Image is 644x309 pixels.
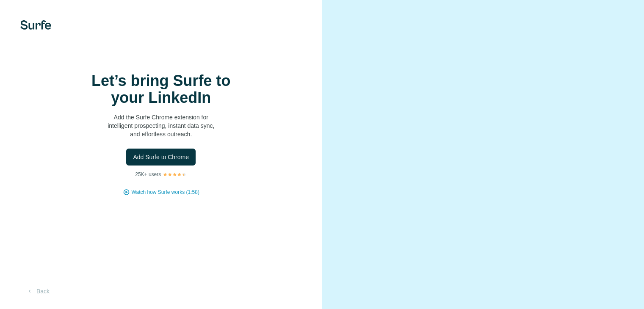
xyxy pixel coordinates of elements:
h1: Let’s bring Surfe to your LinkedIn [76,72,246,106]
img: Surfe's logo [20,20,51,30]
p: Add the Surfe Chrome extension for intelligent prospecting, instant data sync, and effortless out... [76,113,246,138]
button: Back [20,284,55,299]
img: Rating Stars [163,172,187,177]
p: 25K+ users [135,171,161,178]
button: Watch how Surfe works (1:58) [132,188,199,196]
span: Add Surfe to Chrome [133,153,189,161]
button: Add Surfe to Chrome [126,149,196,166]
